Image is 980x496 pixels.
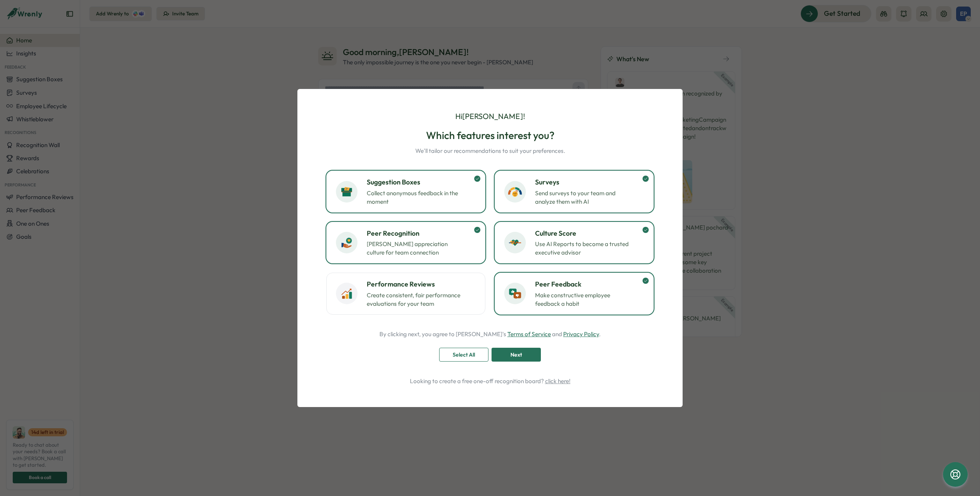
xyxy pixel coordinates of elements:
p: Make constructive employee feedback a habit [535,291,631,308]
p: Looking to create a free one-off recognition board? [319,377,661,385]
button: Suggestion BoxesCollect anonymous feedback in the moment [326,171,485,212]
span: Select All [453,348,475,361]
button: Peer Recognition[PERSON_NAME] appreciation culture for team connection [326,222,485,263]
button: Select All [439,348,488,362]
button: Peer FeedbackMake constructive employee feedback a habit [495,273,654,314]
span: Next [510,348,522,361]
h3: Peer Feedback [535,279,644,289]
a: Terms of Service [507,330,551,338]
p: By clicking next, you agree to [PERSON_NAME]'s and . [379,330,601,338]
p: Hi [PERSON_NAME] ! [455,111,525,122]
button: SurveysSend surveys to your team and analyze them with AI [495,171,654,212]
h3: Suggestion Boxes [367,177,476,187]
p: [PERSON_NAME] appreciation culture for team connection [367,240,463,257]
p: Create consistent, fair performance evaluations for your team [367,291,463,308]
a: Privacy Policy [563,330,599,338]
a: click here! [545,377,571,385]
button: Next [492,348,541,362]
p: Send surveys to your team and analyze them with AI [535,189,631,206]
button: Performance ReviewsCreate consistent, fair performance evaluations for your team [326,273,485,314]
h3: Culture Score [535,228,644,238]
p: We'll tailor our recommendations to suit your preferences. [415,147,565,155]
h3: Surveys [535,177,644,187]
p: Collect anonymous feedback in the moment [367,189,463,206]
h2: Which features interest you? [415,129,565,142]
p: Use AI Reports to become a trusted executive advisor [535,240,631,257]
h3: Peer Recognition [367,228,476,238]
h3: Performance Reviews [367,279,476,289]
button: Culture ScoreUse AI Reports to become a trusted executive advisor [495,222,654,263]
